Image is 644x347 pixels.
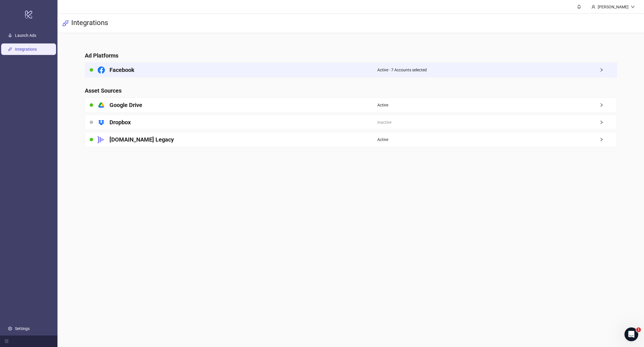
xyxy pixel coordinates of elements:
[62,20,69,27] span: api
[109,118,131,126] h4: Dropbox
[591,5,595,9] span: user
[85,115,617,130] a: DropboxInactiveright
[636,327,641,332] span: 1
[85,98,617,113] a: Google DriveActiveright
[599,138,617,142] span: right
[109,136,174,144] h4: [DOMAIN_NAME] Legacy
[109,66,134,74] h4: Facebook
[631,5,635,9] span: down
[377,67,427,73] span: Active - 7 Accounts selected
[599,68,617,72] span: right
[71,18,108,28] h3: Integrations
[377,102,388,108] span: Active
[85,87,617,95] h4: Asset Sources
[15,326,30,331] a: Settings
[599,120,617,124] span: right
[85,52,617,60] h4: Ad Platforms
[15,47,37,52] a: Integrations
[624,327,638,341] iframe: Intercom live chat
[599,103,617,107] span: right
[577,5,581,9] span: bell
[377,119,391,125] span: Inactive
[5,339,9,343] span: menu-fold
[85,62,617,77] a: FacebookActive - 7 Accounts selectedright
[85,132,617,147] a: [DOMAIN_NAME] LegacyActiveright
[595,4,631,10] div: [PERSON_NAME]
[377,136,388,143] span: Active
[15,33,36,38] a: Launch Ads
[98,136,105,143] svg: Frame.io Logo
[109,101,142,109] h4: Google Drive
